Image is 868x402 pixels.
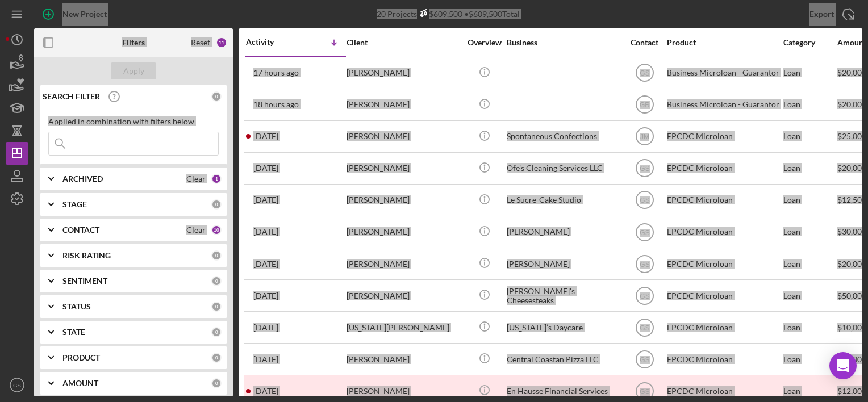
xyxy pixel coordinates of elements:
div: Business Microloan - Guarantor [667,58,781,88]
div: Product [667,38,781,47]
time: 2025-09-25 22:41 [253,164,278,173]
div: [PERSON_NAME] [347,58,460,88]
text: GS [640,260,649,268]
b: STATE [62,328,85,337]
div: Apply [123,62,144,79]
span: $20,000 [837,99,866,109]
div: Applied in combination with filters below [48,117,219,126]
span: $25,000 [837,131,866,141]
div: Reset [191,38,210,47]
time: 2025-09-30 02:05 [253,100,299,109]
div: [PERSON_NAME] [347,153,460,183]
div: [US_STATE][PERSON_NAME] [347,312,460,342]
div: Loan [783,312,836,342]
div: Activity [246,37,296,47]
text: GS [640,196,649,204]
div: Clear [186,174,206,183]
div: 1 [211,174,222,184]
text: GS [640,292,649,300]
div: [PERSON_NAME]'s Cheesesteaks [507,280,620,311]
div: [PERSON_NAME] [347,249,460,279]
div: Spontaneous Confections [507,122,620,152]
div: Category [783,38,836,47]
time: 2025-09-26 03:26 [253,132,278,141]
span: $12,500 [837,195,866,204]
div: 11 [216,37,227,48]
div: [PERSON_NAME] [347,344,460,374]
b: SEARCH FILTER [43,92,100,101]
b: STAGE [62,200,87,209]
text: GS [640,324,649,332]
span: $50,000 [837,291,866,300]
div: [PERSON_NAME] [347,122,460,152]
b: SENTIMENT [62,277,107,286]
div: EPCDC Microloan [667,280,781,311]
div: Loan [783,185,836,215]
div: Loan [783,217,836,247]
b: CONTACT [62,225,99,235]
div: 10 [211,225,222,235]
text: GS [640,228,649,236]
time: 2025-08-28 20:25 [253,259,278,269]
div: EPCDC Microloan [667,312,781,342]
text: GS [640,165,649,173]
span: $20,000 [837,259,866,269]
div: Ofe's Cleaning Services LLC [507,153,620,183]
b: Filters [122,38,145,47]
div: 0 [211,199,222,210]
div: Client [347,38,460,47]
text: JM [640,133,649,141]
div: New Project [62,3,107,26]
span: $10,000 [837,323,866,332]
time: 2025-09-30 03:34 [253,68,299,77]
button: Export [798,3,862,26]
div: EPCDC Microloan [667,249,781,279]
div: Open Intercom Messenger [829,352,857,379]
div: 0 [211,276,222,286]
div: 0 [211,327,222,337]
div: EPCDC Microloan [667,122,781,152]
div: [PERSON_NAME] [347,280,460,311]
div: Loan [783,58,836,88]
div: Business [507,38,620,47]
div: [PERSON_NAME] [507,249,620,279]
div: 20 Projects • $609,500 Total [377,9,520,19]
time: 2025-09-25 18:33 [253,195,278,204]
div: $609,500 [417,9,462,19]
div: [PERSON_NAME] [347,185,460,215]
text: GR [640,101,650,109]
div: Loan [783,122,836,152]
text: GS [640,69,649,77]
div: 0 [211,353,222,363]
div: Export [809,3,834,26]
div: Central Coastan Pizza LLC [507,344,620,374]
div: Loan [783,249,836,279]
div: Le Sucre-Cake Studio [507,185,620,215]
div: EPCDC Microloan [667,185,781,215]
time: 2025-08-08 01:03 [253,355,278,364]
div: Loan [783,280,836,311]
div: 0 [211,91,222,102]
div: Loan [783,344,836,374]
time: 2025-08-21 04:32 [253,323,278,332]
span: $20,000 [837,68,866,77]
b: STATUS [62,302,91,311]
div: EPCDC Microloan [667,344,781,374]
div: Loan [783,153,836,183]
text: GS [640,355,649,363]
div: 0 [211,378,222,388]
time: 2025-08-07 21:53 [253,387,278,396]
div: 0 [211,250,222,261]
div: EPCDC Microloan [667,153,781,183]
div: Contact [623,38,666,47]
div: [PERSON_NAME] [347,90,460,120]
button: GS [6,374,28,396]
time: 2025-09-01 22:14 [253,227,278,236]
div: Clear [186,225,206,235]
b: PRODUCT [62,353,100,362]
div: [US_STATE]’s Daycare [507,312,620,342]
b: RISK RATING [62,251,111,260]
button: New Project [34,3,118,26]
text: GS [640,388,649,396]
span: $20,000 [837,163,866,173]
